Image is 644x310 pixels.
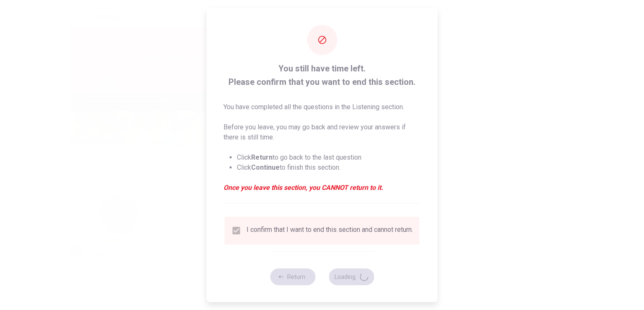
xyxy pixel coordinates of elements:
span: You still have time left. Please confirm that you want to end this section. [223,62,421,89]
p: Before you leave, you may go back and review your answers if there is still time. [223,122,421,142]
button: Loading [329,268,374,285]
strong: Continue [251,163,280,171]
strong: Return [251,153,273,161]
button: Return [270,268,315,285]
li: Click to go back to the last question [237,152,421,163]
div: I confirm that I want to end this section and cannot return. [247,226,413,236]
li: Click to finish this section. [237,163,421,173]
em: Once you leave this section, you CANNOT return to it. [223,183,421,193]
p: You have completed all the questions in the Listening section. [223,102,421,112]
